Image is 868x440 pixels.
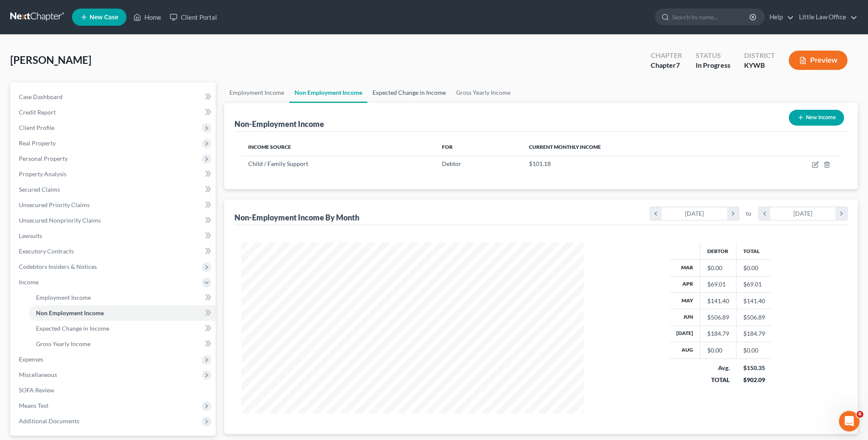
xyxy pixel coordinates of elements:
div: Avg. [707,364,729,372]
a: Secured Claims [12,182,216,197]
a: Gross Yearly Income [451,82,516,103]
a: Case Dashboard [12,89,216,105]
div: District [744,51,775,60]
span: Additional Documents [19,417,79,425]
span: Employment Income [36,294,91,301]
span: 7 [676,61,680,69]
span: Unsecured Priority Claims [19,201,90,208]
button: Gif picker [27,281,34,288]
a: Employment Income [224,82,289,103]
i: chevron_left [650,207,662,220]
a: Employment Income [29,290,216,305]
a: Home [129,9,165,25]
span: Lawsuits [19,232,42,239]
span: Unsecured Nonpriority Claims [19,217,101,224]
div: The court has added a new Credit Counseling Field that we need to update upon filing. Please remo... [14,93,134,152]
div: Non-Employment Income By Month [234,212,359,223]
a: Lawsuits [12,228,216,244]
span: $101.18 [529,160,550,167]
td: $141.40 [736,292,772,309]
span: Credit Report [19,108,56,116]
span: Case Dashboard [19,93,63,100]
a: Gross Yearly Income [29,336,216,352]
div: Non-Employment Income [234,119,324,129]
div: $902.09 [743,376,765,384]
div: Status [696,51,730,60]
div: [DATE] [770,207,836,220]
div: $0.00 [707,264,729,272]
div: $184.79 [707,329,729,338]
th: Jun [670,309,700,325]
th: Mar [670,260,700,276]
div: $0.00 [707,346,729,355]
div: $69.01 [707,280,729,289]
div: Close [150,3,166,19]
td: $184.79 [736,325,772,342]
th: [DATE] [670,325,700,342]
span: Property Analysis [19,170,66,178]
a: Property Analysis [12,166,216,182]
h1: [PERSON_NAME] [42,4,97,11]
button: Emoji picker [13,281,20,288]
div: TOTAL [707,376,729,384]
a: Client Portal [165,9,221,25]
th: Aug [670,342,700,359]
img: Profile image for Katie [24,5,38,18]
td: $0.00 [736,342,772,359]
td: $0.00 [736,260,772,276]
i: chevron_left [759,207,770,220]
iframe: Intercom live chat [839,411,859,431]
div: 🚨ATTN: [GEOGRAPHIC_DATA] of [US_STATE]The court has added a new Credit Counseling Field that we n... [7,67,141,157]
div: $150.35 [743,364,765,372]
a: Expected Change in Income [367,82,451,103]
i: chevron_right [727,207,739,220]
span: [PERSON_NAME] [10,54,91,66]
button: go back [6,3,22,20]
span: SOFA Review [19,386,54,394]
span: Codebtors Insiders & Notices [19,263,97,270]
span: Means Test [19,402,48,409]
a: Little Law Office [795,9,857,25]
span: Executory Contracts [19,247,74,255]
td: $69.01 [736,276,772,292]
a: Help [765,9,794,25]
button: Home [134,3,150,20]
button: New Income [789,110,844,126]
a: Non Employment Income [289,82,367,103]
a: Non Employment Income [29,305,216,321]
button: Start recording [54,281,61,288]
span: 6 [856,411,863,418]
textarea: Message… [7,263,164,277]
span: Current Monthly Income [529,144,601,150]
button: Send a message… [147,277,161,291]
span: Real Property [19,139,56,147]
a: SOFA Review [12,383,216,398]
div: $506.89 [707,313,729,322]
span: Client Profile [19,124,54,131]
div: $141.40 [707,297,729,305]
div: [DATE] [662,207,727,220]
div: Chapter [651,51,682,60]
span: Gross Yearly Income [36,340,90,347]
span: Income [19,278,39,286]
button: Preview [789,51,847,70]
div: Chapter [651,60,682,70]
span: Expenses [19,356,43,363]
span: Secured Claims [19,186,60,193]
span: Miscellaneous [19,371,57,378]
span: New Case [90,14,118,21]
th: Debtor [700,242,736,259]
span: Income Source [248,144,291,150]
th: Apr [670,276,700,292]
th: Total [736,242,772,259]
a: Expected Change in Income [29,321,216,336]
i: chevron_right [835,207,847,220]
span: For [442,144,453,150]
span: to [746,209,751,218]
p: Active 30m ago [42,11,85,19]
input: Search by name... [672,9,751,25]
b: 🚨ATTN: [GEOGRAPHIC_DATA] of [US_STATE] [14,73,122,88]
span: Debtor [442,160,461,167]
a: Unsecured Nonpriority Claims [12,213,216,228]
span: Personal Property [19,155,68,162]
